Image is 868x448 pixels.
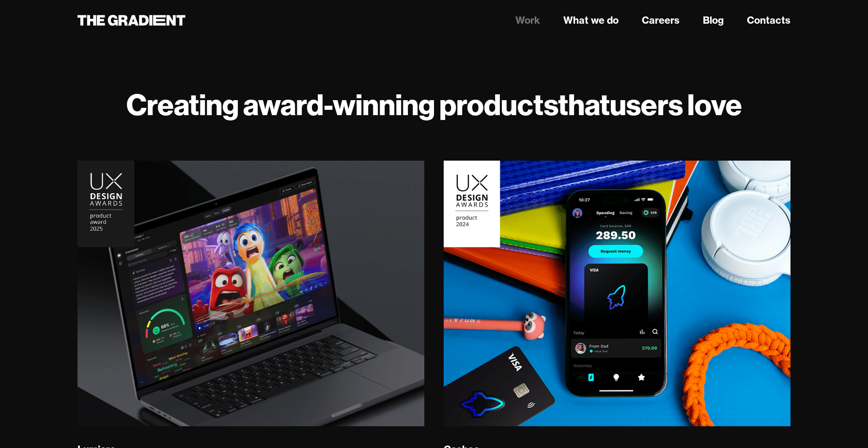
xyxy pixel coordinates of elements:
[642,13,680,28] a: Careers
[77,87,790,122] h1: Creating award-winning products users love
[563,13,619,28] a: What we do
[703,13,724,28] a: Blog
[747,13,790,28] a: Contacts
[515,13,540,28] a: Work
[558,86,610,123] strong: that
